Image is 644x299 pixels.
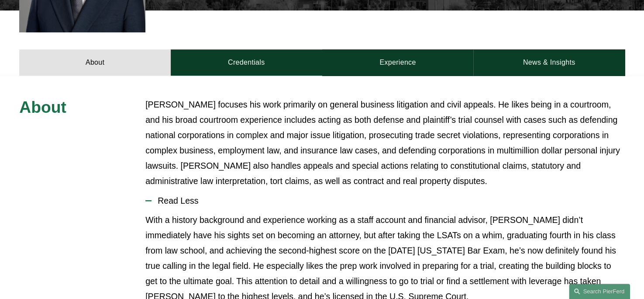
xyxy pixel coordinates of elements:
[19,49,171,76] a: About
[152,196,625,206] span: Read Less
[145,97,625,189] p: [PERSON_NAME] focuses his work primarily on general business litigation and civil appeals. He lik...
[19,98,66,116] span: About
[569,284,630,299] a: Search this site
[473,49,625,76] a: News & Insights
[145,189,625,212] button: Read Less
[322,49,474,76] a: Experience
[171,49,322,76] a: Credentials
